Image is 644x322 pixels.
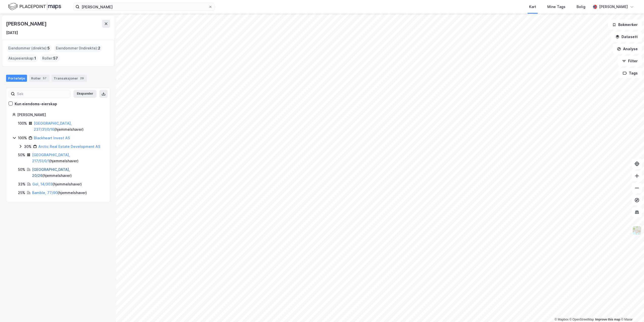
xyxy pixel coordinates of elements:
div: ( hjemmelshaver ) [34,120,104,132]
button: Filter [618,56,642,66]
a: Arctic Real Estate Development AS [38,144,100,149]
a: [GEOGRAPHIC_DATA], 217/51/0/1 [32,153,70,163]
div: 50% [18,152,25,158]
div: [PERSON_NAME] [6,20,47,28]
iframe: Chat Widget [619,298,644,322]
a: Improve this map [595,318,620,321]
div: Bolig [577,4,585,10]
button: Bokmerker [608,20,642,30]
span: 57 [53,55,58,61]
div: 30% [24,144,32,150]
div: 50% [18,167,25,173]
button: Tags [618,68,642,78]
div: [PERSON_NAME] [599,4,628,10]
a: Gol, 14/303 [32,182,53,186]
a: [GEOGRAPHIC_DATA], 20/26 [32,167,70,178]
img: logo.f888ab2527a4732fd821a326f86c7f29.svg [8,2,61,11]
div: Portefølje [6,75,27,82]
img: Z [632,226,642,235]
div: [PERSON_NAME] [17,112,104,118]
div: [DATE] [6,30,18,36]
button: Ekspander [73,90,96,98]
div: ( hjemmelshaver ) [32,152,104,164]
div: Mine Tags [547,4,565,10]
a: Mapbox [555,318,568,321]
div: 57 [42,76,47,81]
div: 33% [18,181,26,187]
div: ( hjemmelshaver ) [32,167,104,179]
a: OpenStreetMap [569,318,594,321]
button: Analyse [613,44,642,54]
a: [GEOGRAPHIC_DATA], 237/31/0/16 [34,121,72,131]
input: Søk [15,90,70,98]
div: Roller [29,75,49,82]
div: Roller : [40,54,60,62]
button: Datasett [611,32,642,42]
input: Søk på adresse, matrikkel, gårdeiere, leietakere eller personer [80,3,208,11]
span: 2 [98,45,100,51]
span: 1 [34,55,36,61]
div: 100% [18,135,27,141]
div: Transaksjoner [52,75,87,82]
div: ( hjemmelshaver ) [32,190,87,196]
div: Kun eiendoms-eierskap [15,101,57,107]
span: 5 [47,45,50,51]
div: ( hjemmelshaver ) [32,181,82,187]
div: Eiendommer (Indirekte) : [54,44,102,52]
div: Eiendommer (direkte) : [6,44,52,52]
div: 29 [79,76,85,81]
div: Kart [529,4,536,10]
div: 25% [18,190,25,196]
a: Blackheart Invest AS [34,136,70,140]
div: Aksjeeierskap : [6,54,38,62]
a: Bamble, 77/90 [32,191,58,195]
div: 100% [18,120,27,126]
